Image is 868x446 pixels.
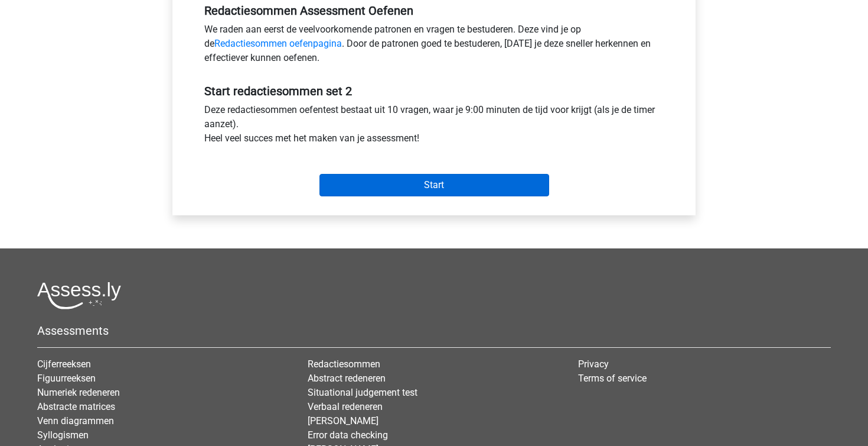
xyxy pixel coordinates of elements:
a: Verbaal redeneren [308,401,383,412]
h5: Start redactiesommen set 2 [204,84,664,98]
a: Venn diagrammen [37,415,114,426]
a: Abstract redeneren [308,373,386,384]
a: Redactiesommen oefenpagina [214,38,342,49]
a: Numeriek redeneren [37,387,120,398]
div: Deze redactiesommen oefentest bestaat uit 10 vragen, waar je 9:00 minuten de tijd voor krijgt (al... [195,103,673,150]
a: Error data checking [308,429,388,441]
a: Cijferreeksen [37,358,91,370]
a: Abstracte matrices [37,401,115,412]
h5: Redactiesommen Assessment Oefenen [204,4,664,18]
a: Redactiesommen [308,358,380,370]
a: Situational judgement test [308,387,417,398]
h5: Assessments [37,324,831,338]
a: Privacy [578,358,609,370]
input: Start [319,174,549,196]
div: We raden aan eerst de veelvoorkomende patronen en vragen te bestuderen. Deze vind je op de . Door... [195,22,673,70]
a: Terms of service [578,373,647,384]
a: Figuurreeksen [37,373,96,384]
a: [PERSON_NAME] [308,415,378,426]
a: Syllogismen [37,429,89,441]
img: Assessly logo [37,282,121,309]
